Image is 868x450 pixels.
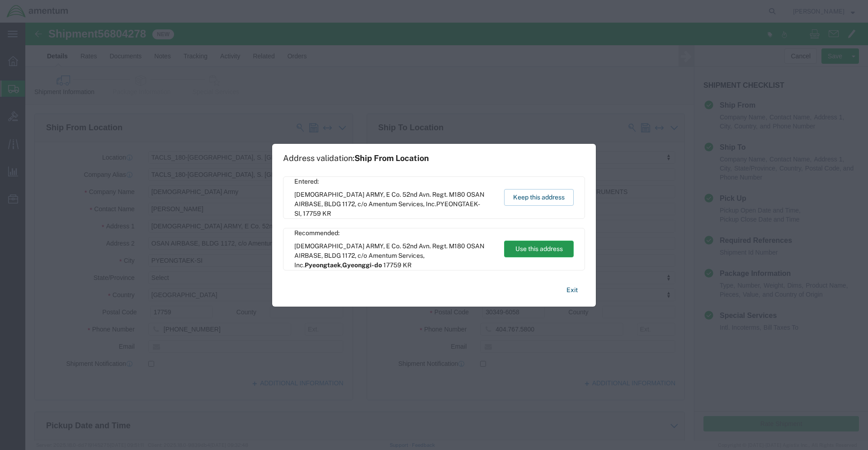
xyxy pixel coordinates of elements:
[322,210,331,217] span: KR
[403,261,411,269] span: KR
[283,153,429,163] h1: Address validation:
[559,282,585,298] button: Exit
[354,153,429,163] span: Ship From Location
[294,190,495,218] span: [DEMOGRAPHIC_DATA] ARMY, E Co. 52nd Avn. Regt. M180 OSAN AIRBASE, BLDG 1172, c/o Amentum Services...
[294,242,495,270] span: [DEMOGRAPHIC_DATA] ARMY, E Co. 52nd Avn. Regt. M180 OSAN AIRBASE, BLDG 1172, c/o Amentum Services...
[504,241,574,257] button: Use this address
[342,261,382,269] span: Gyeonggi-do
[504,189,574,206] button: Keep this address
[303,210,321,217] span: 17759
[383,261,401,269] span: 17759
[305,261,341,269] span: Pyeongtaek
[294,177,495,186] span: Entered:
[294,228,495,238] span: Recommended:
